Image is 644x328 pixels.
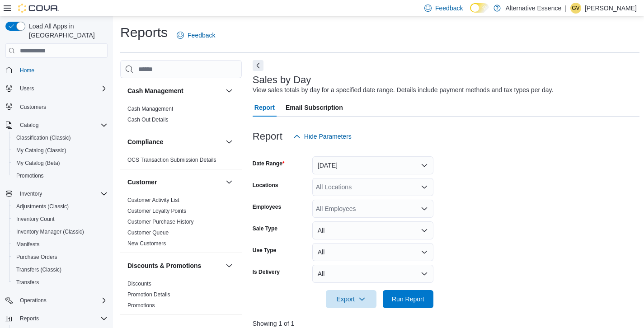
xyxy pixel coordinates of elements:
a: Promotions [127,302,155,309]
a: Discounts [127,281,151,287]
button: My Catalog (Beta) [9,157,111,169]
a: My Catalog (Classic) [13,145,70,156]
a: Transfers (Classic) [13,264,65,275]
button: Purchase Orders [9,251,111,263]
h3: Report [253,131,282,142]
button: Export [326,290,376,308]
button: All [312,221,433,239]
div: Compliance [120,155,242,169]
button: My Catalog (Classic) [9,144,111,157]
span: Classification (Classic) [16,134,71,141]
button: Transfers [9,276,111,289]
span: Feedback [435,4,463,13]
span: Users [16,83,108,94]
span: OCS Transaction Submission Details [127,156,216,164]
input: Dark Mode [470,3,489,13]
a: Adjustments (Classic) [13,201,72,212]
span: Operations [16,295,108,306]
button: Cash Management [224,85,235,96]
span: My Catalog (Beta) [16,159,60,167]
h3: Cash Management [127,86,183,95]
h3: Sales by Day [253,75,311,85]
img: Cova [18,4,59,13]
h3: Discounts & Promotions [127,261,201,270]
span: Customer Queue [127,229,169,236]
span: My Catalog (Classic) [16,147,66,154]
a: Feedback [173,26,219,44]
p: [PERSON_NAME] [585,3,637,14]
a: My Catalog (Beta) [13,158,64,169]
h3: Customer [127,178,157,187]
button: Users [2,82,111,95]
button: Reports [16,313,42,324]
div: View sales totals by day for a specified date range. Details include payment methods and tax type... [253,85,554,95]
button: Customers [2,100,111,113]
a: Purchase Orders [13,252,61,262]
button: Open list of options [421,205,428,212]
span: Reports [20,315,39,322]
button: Promotions [9,169,111,182]
button: Transfers (Classic) [9,263,111,276]
span: Manifests [16,241,39,248]
span: Purchase Orders [13,252,108,262]
span: Report [254,98,275,117]
span: Inventory Count [13,214,108,225]
button: Operations [2,294,111,307]
button: All [312,265,433,283]
span: Home [20,67,34,74]
span: Purchase Orders [16,253,57,261]
button: Run Report [383,290,433,308]
div: Discounts & Promotions [120,278,242,314]
span: Home [16,64,108,75]
button: Inventory [2,187,111,200]
a: Customer Queue [127,230,169,236]
a: New Customers [127,240,166,247]
span: Customers [16,101,108,112]
button: Discounts & Promotions [224,260,235,271]
span: Transfers [13,277,108,288]
span: Inventory [20,190,42,197]
button: Customer [224,177,235,187]
span: Promotions [16,172,44,179]
span: Hide Parameters [304,132,352,141]
label: Employees [253,203,281,211]
span: Operations [20,297,47,304]
a: Inventory Manager (Classic) [13,226,88,237]
label: Sale Type [253,225,277,232]
button: Adjustments (Classic) [9,200,111,213]
span: Customer Loyalty Points [127,207,186,215]
span: Cash Out Details [127,116,169,123]
h1: Reports [120,23,168,42]
button: All [312,243,433,261]
a: Promotion Details [127,291,170,298]
span: Transfers [16,279,39,286]
span: Inventory [16,188,108,199]
button: Operations [16,295,50,306]
a: Manifests [13,239,43,250]
a: Classification (Classic) [13,132,75,143]
button: Reports [2,312,111,325]
label: Use Type [253,247,276,254]
a: Customer Purchase History [127,219,194,225]
span: Reports [16,313,108,324]
span: Feedback [188,31,215,40]
span: Catalog [16,120,108,131]
button: Inventory [16,188,46,199]
button: Manifests [9,238,111,251]
span: New Customers [127,240,166,247]
span: GV [572,3,579,14]
span: Catalog [20,122,38,129]
span: Email Subscription [286,98,343,117]
span: Inventory Manager (Classic) [16,228,84,235]
a: Cash Out Details [127,117,169,123]
p: | [565,3,567,14]
button: Compliance [127,137,222,146]
button: Open list of options [421,183,428,191]
h3: Compliance [127,137,163,146]
span: Export [331,290,371,308]
span: Manifests [13,239,108,250]
button: Customer [127,178,222,187]
button: Discounts & Promotions [127,261,222,270]
a: Inventory Count [13,214,58,225]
